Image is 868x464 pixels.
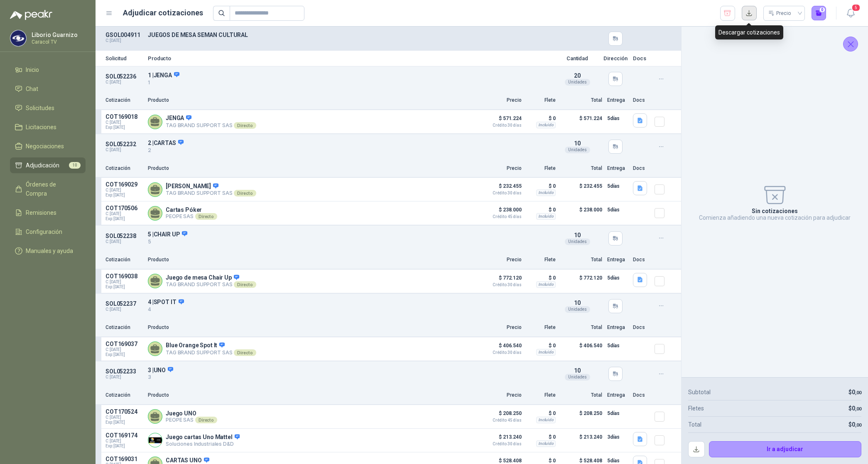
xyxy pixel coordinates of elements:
p: 5 días [607,273,628,283]
div: Directo [234,349,256,356]
p: $ 208.250 [561,408,602,425]
span: Crédito 30 días [480,283,522,287]
button: Cerrar [843,37,858,52]
p: $ 0 [527,181,556,191]
p: SOL052236 [105,73,143,80]
a: Chat [10,81,86,97]
span: Solicitudes [26,103,54,113]
p: Entrega [607,256,628,264]
p: Total [561,256,602,264]
p: Juego cartas Uno Mattel [166,434,240,441]
p: C: [DATE] [105,80,143,85]
p: Docs [633,391,650,399]
span: Exp: [DATE] [105,216,143,221]
button: 5 [843,6,858,21]
p: Producto [148,164,475,172]
p: Cotización [105,164,143,172]
p: JENGA [166,115,256,122]
p: Cotización [105,391,143,399]
p: 5 días [607,408,628,418]
div: Unidades [565,238,590,245]
div: Incluido [536,417,556,423]
p: C: [DATE] [105,239,143,244]
span: 0 [852,405,861,412]
div: Directo [195,213,217,220]
p: $ 213.240 [561,432,602,449]
p: $ 0 [527,341,556,351]
span: Exp: [DATE] [105,444,143,449]
p: SOL052238 [105,233,143,239]
p: Blue Orange Spot It [166,342,256,349]
div: Unidades [565,79,590,86]
span: Exp: [DATE] [105,285,143,290]
p: Flete [527,391,556,399]
p: 5 [148,238,552,246]
p: Subtotal [688,388,711,397]
p: $ 406.540 [561,341,602,357]
span: Crédito 45 días [480,418,522,422]
p: TAG BRAND SUPPORT SAS [166,122,256,129]
img: Company Logo [148,433,162,447]
img: Company Logo [10,30,26,46]
p: Total [561,324,602,331]
p: Dirección [603,56,628,61]
p: $ 0 [527,113,556,123]
p: Precio [480,324,522,331]
p: $ [848,420,861,429]
span: Crédito 30 días [480,191,522,195]
p: C: [DATE] [105,38,143,43]
span: Crédito 30 días [480,442,522,446]
p: $ 238.000 [480,205,522,219]
p: Cotización [105,324,143,331]
div: Incluido [536,440,556,447]
p: COT170524 [105,408,143,415]
p: $ 0 [527,432,556,442]
p: COT169038 [105,273,143,280]
p: $ [848,404,861,413]
div: Descargar cotizaciones [715,25,783,39]
p: GSOL004911 [105,32,143,38]
span: Inicio [26,65,39,74]
p: COT169031 [105,456,143,462]
p: C: [DATE] [105,307,143,312]
span: Exp: [DATE] [105,125,143,130]
p: Cotización [105,256,143,264]
span: 10 [574,367,581,374]
p: PEOPE SAS [166,213,217,220]
p: Juego UNO [166,410,217,417]
p: JUEGOS DE MESA SEMAN CULTURAL [148,32,552,38]
span: C: [DATE] [105,347,143,352]
h1: Adjudicar cotizaciones [123,7,203,19]
span: Licitaciones [26,123,56,132]
p: PEOPE SAS [166,417,217,423]
p: $ 571.224 [561,113,602,130]
div: Incluido [536,281,556,288]
span: 0 [852,421,861,428]
button: 0 [812,6,826,21]
a: Configuración [10,224,86,240]
span: Chat [26,84,38,93]
span: Manuales y ayuda [26,246,73,255]
p: $ 238.000 [561,205,602,221]
p: Cantidad [557,56,598,61]
div: Incluido [536,189,556,196]
p: $ 232.455 [561,181,602,198]
a: Adjudicación10 [10,157,86,173]
p: Entrega [607,164,628,172]
p: $ 571.224 [480,113,522,128]
p: Entrega [607,391,628,399]
p: C: [DATE] [105,147,143,152]
a: Negociaciones [10,138,86,154]
a: Inicio [10,62,86,78]
p: 3 [148,373,552,381]
p: Total [561,391,602,399]
span: C: [DATE] [105,120,143,125]
p: 1 [148,79,552,87]
span: Remisiones [26,208,56,217]
p: Docs [633,164,650,172]
p: TAG BRAND SUPPORT SAS [166,190,256,196]
span: Crédito 30 días [480,123,522,128]
p: Producto [148,324,475,331]
span: Exp: [DATE] [105,352,143,357]
p: Precio [480,96,522,104]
